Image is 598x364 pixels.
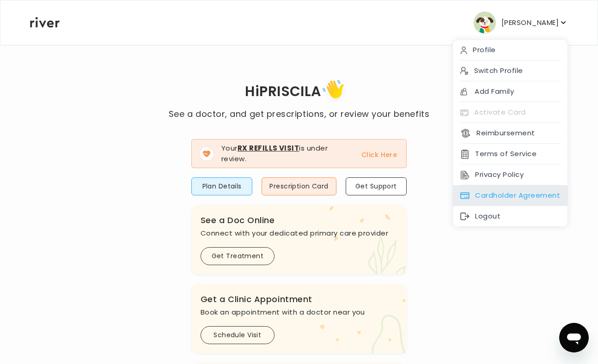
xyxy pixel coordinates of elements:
[453,144,567,164] div: Terms of Service
[201,326,275,344] button: Schedule Visit
[169,108,429,121] p: See a doctor, and get prescriptions, or review your benefits
[453,206,567,227] div: Logout
[346,177,407,195] button: Get Support
[453,102,567,123] div: Activate Card
[201,293,397,306] h3: Get a Clinic Appointment
[453,185,567,206] div: Cardholder Agreement
[453,164,567,185] div: Privacy Policy
[221,143,350,164] p: Your is under review.
[559,323,589,352] iframe: Button to launch messaging window
[169,77,429,108] h1: Hi PRISCILA
[453,61,567,81] div: Switch Profile
[501,16,559,29] p: [PERSON_NAME]
[262,177,336,195] button: Prescription Card
[474,12,496,34] img: user avatar
[201,247,275,265] button: Get Treatment
[474,12,568,34] button: user avatar[PERSON_NAME]
[460,127,535,140] button: Reimbursement
[238,143,299,153] strong: Rx Refills Visit
[201,227,397,240] p: Connect with your dedicated primary care provider
[201,306,397,319] p: Book an appointment with a doctor near you
[191,177,253,195] button: Plan Details
[453,81,567,102] div: Add Family
[201,214,397,227] h3: See a Doc Online
[453,40,567,61] div: Profile
[361,149,397,160] button: Click Here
